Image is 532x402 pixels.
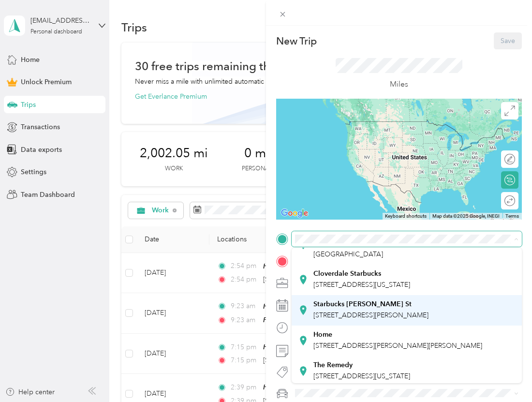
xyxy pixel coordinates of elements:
a: Terms (opens in new tab) [505,213,519,219]
img: Google [279,207,310,220]
span: [STREET_ADDRESS][PERSON_NAME] [313,311,429,319]
strong: Home [313,330,332,339]
strong: Cloverdale Starbucks [313,269,381,278]
p: New Trip [276,34,317,48]
span: [STREET_ADDRESS][US_STATE] [313,281,410,289]
span: Map data ©2025 Google, INEGI [432,213,500,219]
a: Open this area in Google Maps (opens a new window) [279,207,310,220]
button: Keyboard shortcuts [385,213,427,220]
span: [STREET_ADDRESS][US_STATE] [313,372,410,380]
span: [STREET_ADDRESS][PERSON_NAME][PERSON_NAME] [313,342,482,350]
strong: Starbucks [PERSON_NAME] St [313,300,412,309]
p: Miles [390,78,408,90]
iframe: Everlance-gr Chat Button Frame [478,348,532,402]
strong: The Remedy [313,361,353,370]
